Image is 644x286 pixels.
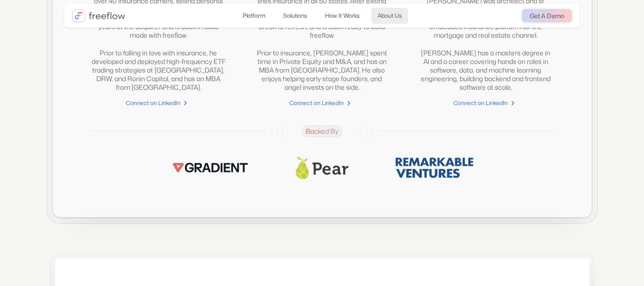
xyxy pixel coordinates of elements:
[72,9,125,22] a: home
[126,98,180,108] div: Connect on LinkedIn
[302,126,342,137] span: Backed By
[522,9,572,22] a: Get A Demo
[91,98,226,108] a: Connect on LinkedIn
[277,8,313,24] a: Solutions
[289,98,344,108] div: Connect on LinkedIn
[319,8,366,24] a: How It Works
[453,98,508,108] div: Connect on LinkedIn
[236,8,271,24] a: Platform
[371,8,408,24] a: About Us
[255,98,389,108] a: Connect on LinkedIn
[418,98,553,108] a: Connect on LinkedIn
